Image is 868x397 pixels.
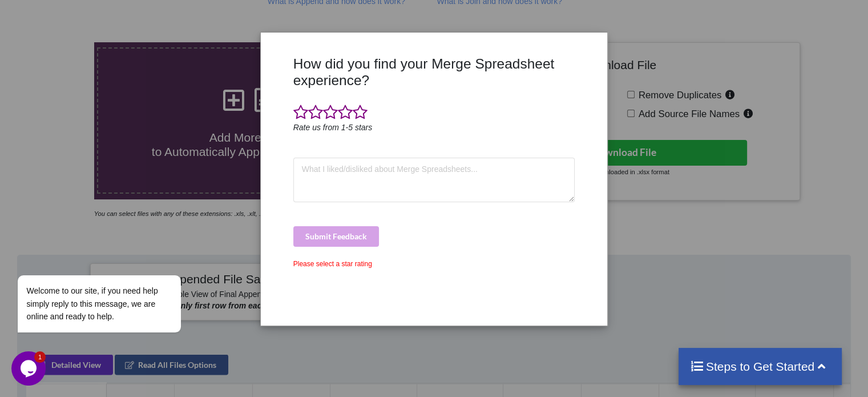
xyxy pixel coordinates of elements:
[293,123,373,132] i: Rate us from 1-5 stars
[293,55,575,89] h3: How did you find your Merge Spreadsheet experience?
[293,259,575,269] div: Please select a star rating
[690,359,831,374] h4: Steps to Get Started
[11,351,48,386] iframe: chat widget
[11,172,217,346] iframe: chat widget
